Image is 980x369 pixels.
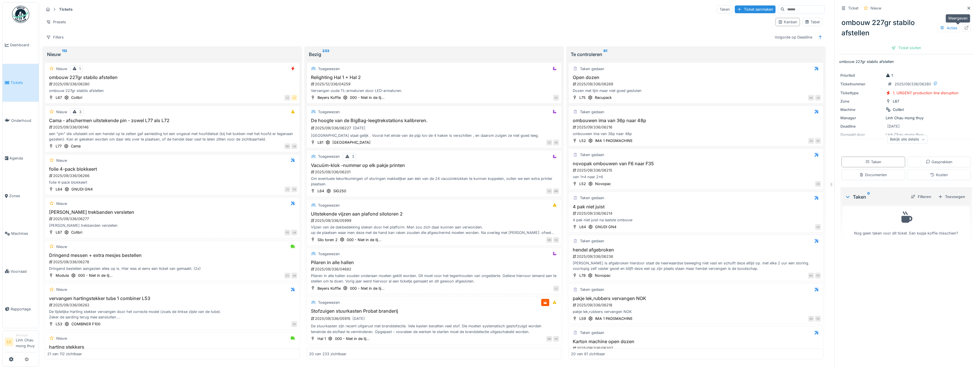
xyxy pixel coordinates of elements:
div: Modula [56,273,69,278]
div: 2025/09/336/06269 [572,81,821,87]
a: Tickets [3,64,39,101]
h3: 4 pak niet juist [571,204,821,210]
div: L75 [579,95,586,100]
div: Nieuw [47,51,297,58]
div: Nieuw [56,109,67,115]
div: BA [808,316,814,322]
h3: Open dozen [571,75,821,80]
div: IMA 1 PADSMACHINE [595,138,633,143]
div: Manager [840,115,883,121]
div: AZ [815,224,821,230]
div: [GEOGRAPHIC_DATA] staat gelijk . Vooral het einde van de pijp tov de 4 haken is verschillen , en ... [309,133,559,138]
div: SIG250 [333,188,346,194]
h3: Dringend messen + extra mesjes bestellen [47,253,297,258]
div: 20 van 233 zichtbaar [309,351,346,357]
h3: De hoogte van de BigBag-leegtrekstations kalibreren. [309,118,559,123]
h3: pakje lek,rubbers vervangen NOK [571,296,821,301]
div: KV [285,273,290,278]
div: Machine [840,107,883,112]
sup: 112 [62,51,67,58]
div: 2025/09/336/06218 [572,302,821,308]
div: 2025/09/336/06227 [310,124,559,132]
div: Colibri [893,107,904,112]
div: Nieuw [56,66,67,72]
span: Dashboard [10,42,36,48]
a: Agenda [3,139,39,177]
div: PS [815,273,821,278]
div: GE [553,336,559,342]
div: Novopac [595,273,611,278]
div: ombouwen ima van 36p naar 48p [571,131,821,137]
div: Taken [845,193,906,200]
h3: folie 4-pack blokkeert [47,166,297,172]
div: L81 [317,140,323,145]
div: De tijdelijke Harting stekker vervangen door het correcte model (zoals de linkse zijde van de tub... [47,309,297,320]
h3: hendel afgebroken [571,247,821,253]
div: ombouw 227gr stabilo afstellen [839,15,973,41]
div: 3 [352,154,354,159]
span: Machines [11,231,36,236]
div: [GEOGRAPHIC_DATA] [332,140,371,145]
div: Kanban [778,19,797,25]
span: Agenda [9,155,36,161]
div: Dringend bestellen aangezien alles op is. Hier was al eens een ticket van gemaakt. (2x) [47,266,297,271]
div: Filters [44,33,66,41]
a: Onderhoud [3,102,39,139]
div: een "pin" die uitsteekt om een hendel op te zetten gaf aanleiding tot een ongeval met hoofdletsel... [47,131,297,142]
div: Gesprekken [926,159,952,165]
div: JD [815,95,821,101]
div: PS [285,230,290,235]
div: 2025/09/336/05915 [310,315,559,322]
div: Novopac [595,181,611,187]
div: L52 [579,138,586,143]
div: 2025/09/336/06278 [48,259,297,265]
span: Onderhoud [11,118,36,123]
div: SV [815,138,821,144]
div: NV [808,273,814,278]
div: Colibri [71,95,82,100]
div: 2025/09/336/06280 [48,81,297,87]
div: Toegewezen [318,154,340,159]
div: Hal 1 [317,336,326,341]
h3: vervangen hartingstekker tube 1 combiner L53 [47,296,297,301]
div: Taken gedaan [580,195,604,201]
h3: Vacuüm-klok -nummer op elk pakje printen [309,163,559,168]
div: LM [291,143,297,149]
div: Ticket [848,5,858,11]
div: AS [808,138,814,144]
div: pakje lek,rubbers vervangen NOK [571,309,821,314]
div: L53 [56,321,62,327]
div: Beyers Koffie [317,95,341,100]
div: BM [553,188,559,194]
div: Zone [840,99,883,104]
div: [DATE] [887,124,900,129]
div: 2025/09/336/05999 [310,218,559,223]
h3: novopak ombouwen van F6 naar F35 [571,161,821,166]
div: Taken gedaan [580,109,604,115]
div: 2025/09/336/06214 [572,211,821,216]
div: IMA 1 PADSMACHINE [595,316,633,321]
div: Taken gedaan [580,238,604,244]
li: LC [5,338,13,346]
div: Presets [44,18,69,26]
div: Volgorde op Deadline [772,33,815,41]
div: Toegewezen [318,66,340,72]
div: Acties [937,24,960,32]
div: 2025/09/336/06207 [572,345,821,351]
div: AS [815,181,821,187]
div: L77 [56,143,62,149]
div: Taken [717,5,732,14]
div: [DATE] [352,316,365,321]
h3: Pilaren in alle hallen [309,260,559,265]
div: 2025/09/336/06146 [48,124,297,130]
div: Tabel [805,19,820,25]
div: L64 [579,224,586,230]
div: L64 [56,187,62,192]
div: Toegewezen [318,251,340,257]
li: Linh Chau mong thuy [16,333,36,351]
div: 2025/09/336/06262 [48,302,297,308]
div: LM [291,230,297,235]
strong: Tickets [57,7,75,12]
div: Toegewezen [318,109,340,115]
div: van 1x4 naar 2x6 [571,174,821,180]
